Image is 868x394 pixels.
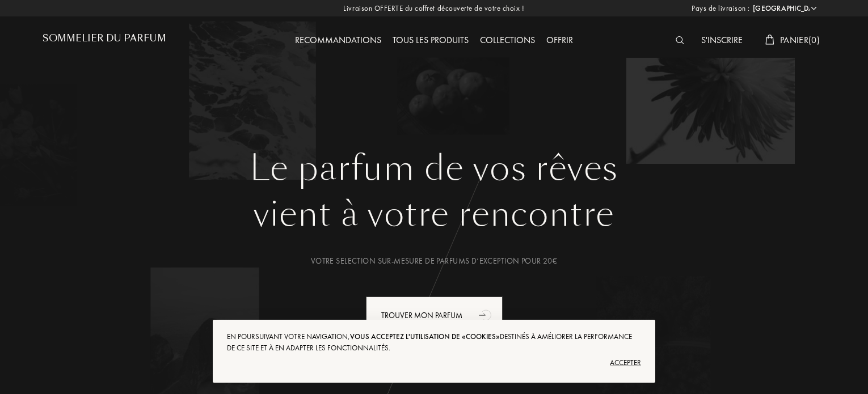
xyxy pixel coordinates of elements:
div: vient à votre rencontre [51,189,817,240]
div: Recommandations [289,33,387,48]
img: search_icn_white.svg [676,36,684,44]
h1: Sommelier du Parfum [43,33,166,44]
div: Collections [474,33,541,48]
a: S'inscrire [696,34,748,46]
a: Tous les produits [387,34,474,46]
div: Tous les produits [387,33,474,48]
div: S'inscrire [696,33,748,48]
div: Offrir [541,33,579,48]
a: Sommelier du Parfum [43,33,166,48]
img: cart_white.svg [765,35,774,45]
div: animation [475,303,498,326]
a: Offrir [541,34,579,46]
div: Accepter [227,354,641,372]
a: Trouver mon parfumanimation [357,296,511,334]
div: Votre selection sur-mesure de parfums d’exception pour 20€ [51,255,817,267]
div: En poursuivant votre navigation, destinés à améliorer la performance de ce site et à en adapter l... [227,331,641,354]
div: Trouver mon parfum [366,296,503,334]
a: Recommandations [289,34,387,46]
h1: Le parfum de vos rêves [51,148,817,189]
span: Panier ( 0 ) [780,34,820,46]
a: Collections [474,34,541,46]
span: Pays de livraison : [692,3,750,14]
span: vous acceptez l'utilisation de «cookies» [350,332,500,341]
